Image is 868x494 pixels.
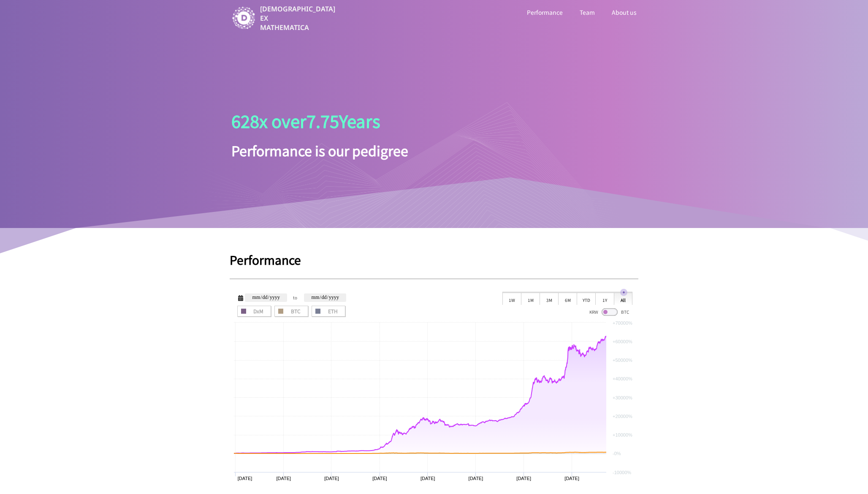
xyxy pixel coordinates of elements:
h1: Performance [230,253,638,266]
text: +60000% [613,339,632,344]
div: All [614,292,632,305]
a: About us [610,7,638,18]
span: ETH [315,309,342,314]
p: [DEMOGRAPHIC_DATA] EX MATHEMATICA [260,4,337,32]
a: Performance [525,7,564,18]
span: to [293,293,298,302]
text: [DATE] [469,476,483,481]
div: YTD [577,292,595,305]
text: [DATE] [516,476,531,481]
span: BTC [277,309,305,314]
img: image [231,6,256,30]
span: KRW [589,309,598,315]
text: +40000% [613,376,632,381]
span: DxM [240,309,268,314]
text: +30000% [613,395,632,400]
text: [DATE] [238,476,252,481]
text: +20000% [613,414,632,419]
a: Team [578,7,597,18]
div: 3M [540,292,558,305]
span: BTC [621,309,629,315]
text: [DATE] [420,476,435,481]
text: -0% [613,451,621,456]
div: 1W [502,292,521,305]
text: [DATE] [324,476,339,481]
text: +10000% [613,432,632,437]
div: 6M [558,292,577,305]
text: [DATE] [372,476,387,481]
text: +50000% [613,358,632,363]
text: [DATE] [564,476,579,481]
text: [DATE] [276,476,291,481]
div: 1Y [595,292,614,305]
div: 1M [521,292,540,305]
text: +70000% [613,320,632,326]
text: -10000% [613,470,631,475]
